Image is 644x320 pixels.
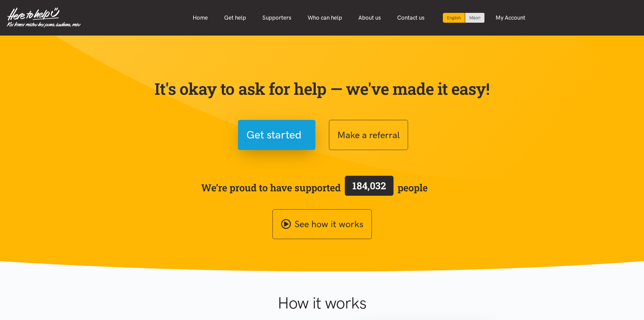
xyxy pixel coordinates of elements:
[272,209,372,239] a: See how it works
[300,10,350,25] a: Who can help
[185,10,216,25] a: Home
[465,13,484,23] a: Switch to Te Reo Māori
[352,179,386,192] span: 184,032
[341,174,398,201] a: 184,032
[212,293,432,313] h1: How it works
[201,174,428,201] span: We’re proud to have supported people
[238,120,315,150] button: Get started
[254,10,300,25] a: Supporters
[246,126,302,144] span: Get started
[216,10,254,25] a: Get help
[350,10,389,25] a: About us
[329,120,408,150] button: Make a referral
[153,79,491,99] p: It's okay to ask for help — we've made it easy!
[389,10,433,25] a: Contact us
[443,13,465,23] div: Current language
[7,7,81,28] img: Home
[443,13,485,23] div: Language toggle
[487,10,533,25] a: My Account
